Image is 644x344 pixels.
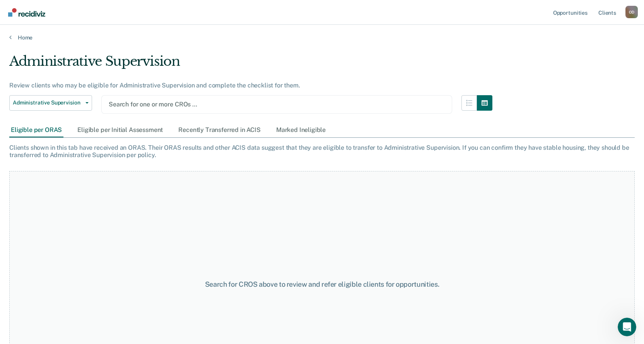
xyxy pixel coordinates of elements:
[9,82,492,89] div: Review clients who may be eligible for Administrative Supervision and complete the checklist for ...
[13,99,82,106] span: Administrative Supervision
[625,6,638,18] div: O D
[9,34,635,41] a: Home
[275,123,327,137] div: Marked Ineligible
[166,280,478,289] div: Search for CROS above to review and refer eligible clients for opportunities.
[76,123,164,137] div: Eligible per Initial Assessment
[618,318,636,336] iframe: Intercom live chat
[9,53,492,75] div: Administrative Supervision
[9,123,63,137] div: Eligible per ORAS
[177,123,262,137] div: Recently Transferred in ACIS
[9,144,635,159] div: Clients shown in this tab have received an ORAS. Their ORAS results and other ACIS data suggest t...
[625,6,638,18] button: Profile dropdown button
[9,95,92,111] button: Administrative Supervision
[8,8,45,17] img: Recidiviz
